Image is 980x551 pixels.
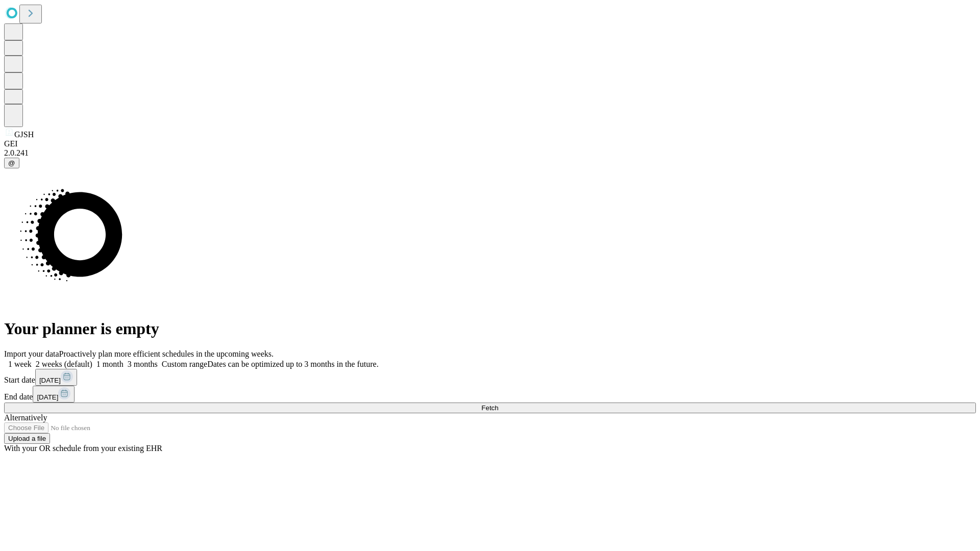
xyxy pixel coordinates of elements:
span: Fetch [481,404,498,412]
span: GJSH [14,130,34,139]
span: Dates can be optimized up to 3 months in the future. [207,360,378,368]
span: Custom range [162,360,207,368]
span: With your OR schedule from your existing EHR [4,444,162,453]
div: End date [4,386,976,403]
div: GEI [4,139,976,148]
span: 2 weeks (default) [36,360,92,368]
button: @ [4,158,19,168]
span: 1 month [96,360,124,368]
span: [DATE] [37,393,58,401]
h1: Your planner is empty [4,319,976,338]
span: 3 months [128,360,158,368]
span: Proactively plan more efficient schedules in the upcoming weeks. [59,349,274,358]
span: [DATE] [39,377,61,384]
button: Fetch [4,403,976,413]
span: 1 week [8,360,32,368]
button: [DATE] [33,386,75,403]
button: [DATE] [35,369,77,386]
div: 2.0.241 [4,148,976,158]
button: Upload a file [4,433,50,444]
span: Import your data [4,349,59,358]
span: Alternatively [4,413,47,422]
div: Start date [4,369,976,386]
span: @ [8,159,15,167]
